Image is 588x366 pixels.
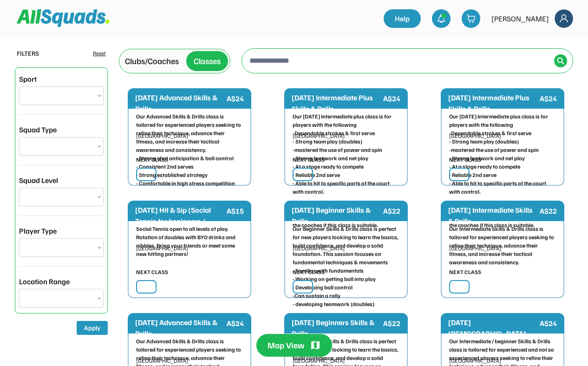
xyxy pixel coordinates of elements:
[540,318,557,329] div: A$24
[449,357,556,365] div: [GEOGRAPHIC_DATA]
[77,321,108,335] button: Apply
[135,92,225,114] div: [DATE] Advanced Skills & Drills
[383,205,400,216] div: A$22
[448,92,538,114] div: [DATE] Intermediate Plus Skills & Drills
[19,175,58,186] div: Squad Level
[141,170,148,178] img: yH5BAEAAAAALAAAAAABAAEAAAIBRAA7
[136,132,243,140] div: [GEOGRAPHIC_DATA]
[293,244,399,253] div: [GEOGRAPHIC_DATA]
[227,318,244,329] div: A$24
[135,317,225,339] div: [DATE] Advanced Skills & Drills
[437,14,446,23] img: bell-03%20%281%29.svg
[136,225,243,258] div: Social Tennis open to all levels of play. Rotation of doubles with BYO drinks and nibbles. Bring ...
[297,170,305,178] img: yH5BAEAAAAALAAAAAABAAEAAAIBRAA7
[383,318,400,329] div: A$22
[293,357,399,365] div: [GEOGRAPHIC_DATA]
[449,132,556,140] div: [GEOGRAPHIC_DATA]
[17,9,110,27] img: Squad%20Logo.svg
[297,283,305,291] img: yH5BAEAAAAALAAAAAABAAEAAAIBRAA7
[268,340,304,351] div: Map View
[293,132,399,140] div: [GEOGRAPHIC_DATA]
[136,244,243,253] div: [GEOGRAPHIC_DATA]
[449,225,556,267] div: Our Intermediate Skills & Drills class is tailored for experienced players seeking to refine thei...
[292,92,381,114] div: [DATE] Intermediate Plus Skills & Drills
[93,49,106,58] div: Reset
[449,244,556,253] div: [GEOGRAPHIC_DATA]
[448,204,538,227] div: [DATE] Intermediate Skills & Drills
[19,276,70,287] div: Location Range
[135,204,225,238] div: [DATE] Hit & Sip (Social Tennis for beginners / Intermediate)
[136,112,243,188] div: Our Advanced Skills & Drills class is tailored for experienced players seeking to refine their te...
[125,55,179,67] div: Clubs/Coaches
[555,9,573,28] img: Frame%2018.svg
[227,93,244,104] div: A$24
[19,73,37,85] div: Sport
[136,156,168,164] div: NEXT CLASS
[491,13,549,24] div: [PERSON_NAME]
[293,112,399,229] div: Our [DATE] Intermediate plus class is for players with the following -Dependable strokes & first ...
[19,225,57,236] div: Player Type
[454,283,461,291] img: yH5BAEAAAAALAAAAAABAAEAAAIBRAA7
[17,48,39,58] div: FILTERS
[454,170,461,178] img: yH5BAEAAAAALAAAAAABAAEAAAIBRAA7
[293,225,399,308] div: Our Beginner Skills & Drills class is perfect for new players looking to learn the basics, build ...
[227,205,244,216] div: A$15
[194,55,221,67] div: Classes
[540,93,557,104] div: A$24
[557,57,564,65] img: Icon%20%2838%29.svg
[136,357,243,365] div: [GEOGRAPHIC_DATA]
[136,268,168,276] div: NEXT CLASS
[384,9,421,28] a: Help
[141,283,148,291] img: yH5BAEAAAAALAAAAAABAAEAAAIBRAA7
[293,268,325,276] div: NEXT CLASS
[449,268,481,276] div: NEXT CLASS
[293,156,325,164] div: NEXT CLASS
[292,317,381,339] div: [DATE] Beginners Skills & Drills
[449,112,556,229] div: Our [DATE] Intermediate plus class is for players with the following -Dependable strokes & first ...
[540,205,557,216] div: A$22
[449,156,481,164] div: NEXT CLASS
[466,14,476,23] img: shopping-cart-01%20%281%29.svg
[19,124,57,135] div: Squad Type
[383,93,400,104] div: A$24
[448,317,538,350] div: [DATE] [DEMOGRAPHIC_DATA] Group Lesson + Matchplay
[292,204,381,227] div: [DATE] Beginner Skills & Drills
